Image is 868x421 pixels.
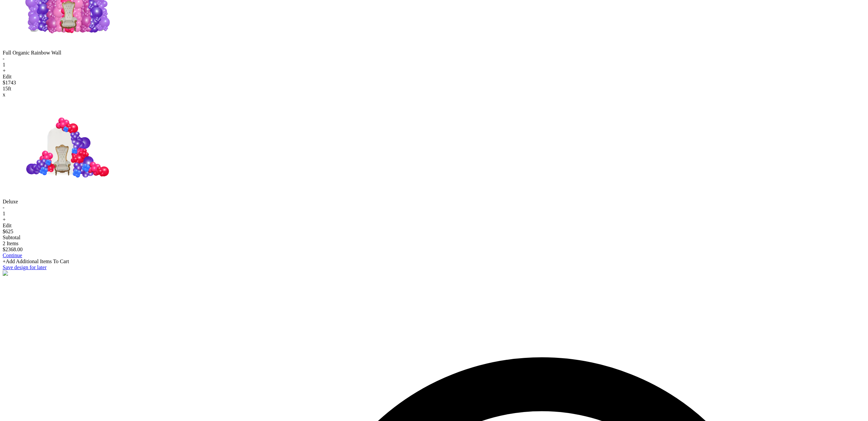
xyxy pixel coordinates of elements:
[3,199,865,205] div: Deluxe
[3,98,132,197] img: Design with add-ons
[3,62,865,68] div: 1
[3,211,865,217] div: 1
[3,223,865,229] div: Edit
[3,270,17,276] img: logo
[3,56,865,62] div: -
[3,241,865,247] div: 2 Items
[3,217,865,223] div: +
[3,74,865,80] div: Edit
[3,80,865,86] div: $1743
[3,247,865,253] div: $2368.00
[3,259,865,264] div: +Add Additional Items To Cart
[3,235,865,241] div: Subtotal
[3,253,22,258] a: Continue
[3,264,47,270] a: Save design for later
[3,50,865,56] div: Full Organic Rainbow Wall
[3,86,865,92] div: 15 ft
[3,68,865,74] div: +
[3,205,865,211] div: -
[3,229,865,235] div: $625
[3,92,865,98] div: x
